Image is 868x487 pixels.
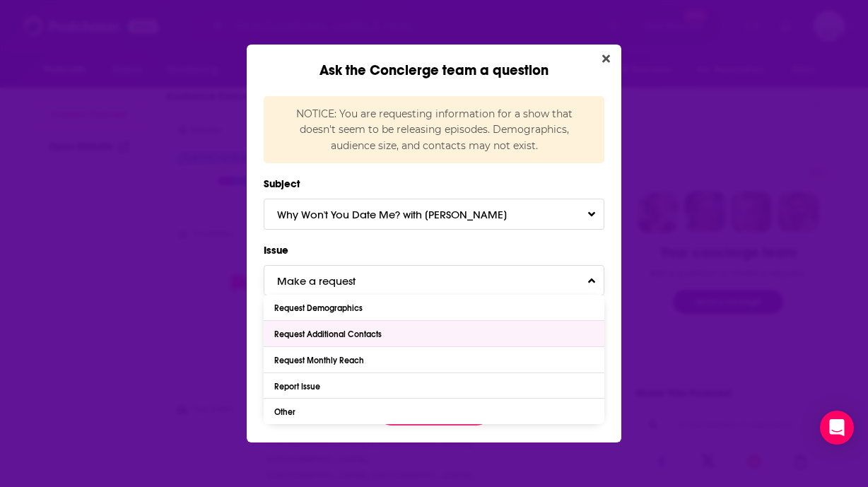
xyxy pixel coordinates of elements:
[274,356,368,365] div: Request Monthly Reach
[277,208,535,221] span: Why Won't You Date Me? with [PERSON_NAME]
[264,96,604,163] div: NOTICE: You are requesting information for a show that doesn't seem to be releasing episodes. Dem...
[274,382,324,392] div: Report Issue
[277,274,384,288] span: Make a request
[274,303,366,313] div: Request Demographics
[264,265,604,295] button: Make a requestToggle Pronoun Dropdown
[264,199,604,229] button: Why Won't You Date Me? with [PERSON_NAME]Toggle Pronoun Dropdown
[264,241,604,259] label: Issue
[274,407,299,417] div: Other
[820,411,854,445] div: Open Intercom Messenger
[274,329,385,339] div: Request Additional Contacts
[597,50,616,68] button: Close
[247,45,621,79] div: Ask the Concierge team a question
[264,175,604,193] label: Subject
